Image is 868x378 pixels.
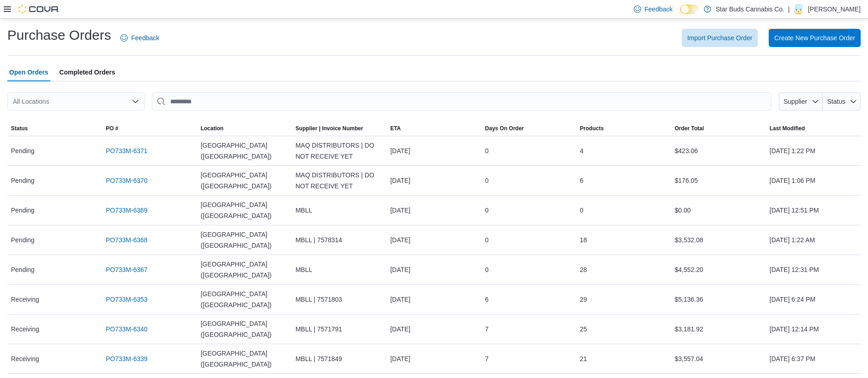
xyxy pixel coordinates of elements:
[671,231,766,249] div: $3,532.08
[292,261,387,279] div: MBLL
[292,350,387,368] div: MBLL | 7571849
[11,145,34,156] span: Pending
[766,261,861,279] div: [DATE] 12:31 PM
[671,142,766,160] div: $423.06
[580,205,583,216] span: 0
[11,353,39,364] span: Receiving
[580,125,604,132] span: Products
[9,63,49,81] span: Open Orders
[200,259,288,281] span: [GEOGRAPHIC_DATA] ([GEOGRAPHIC_DATA])
[292,320,387,338] div: MBLL | 7571791
[200,125,223,132] div: Location
[102,121,197,136] button: PO #
[11,175,34,186] span: Pending
[671,320,766,338] div: $3,181.92
[11,234,34,245] span: Pending
[11,264,34,275] span: Pending
[680,5,699,14] input: Dark Mode
[481,121,576,136] button: Days On Order
[788,4,790,15] p: |
[671,261,766,279] div: $4,552.20
[580,234,587,245] span: 18
[18,5,59,14] img: Cova
[793,4,804,15] div: Daniel Swadron
[827,98,846,105] span: Status
[485,125,524,132] span: Days On Order
[387,201,481,219] div: [DATE]
[671,171,766,190] div: $176.05
[292,201,387,219] div: MBLL
[292,290,387,309] div: MBLL | 7571803
[485,324,489,335] span: 7
[671,290,766,309] div: $5,136.36
[766,201,861,219] div: [DATE] 12:51 PM
[766,171,861,190] div: [DATE] 1:06 PM
[7,121,102,136] button: Status
[292,166,387,195] div: MAQ DISTRIBUTORS | DO NOT RECEIVE YET
[390,125,401,132] span: ETA
[766,320,861,338] div: [DATE] 12:14 PM
[11,125,28,132] span: Status
[485,294,489,305] span: 6
[387,320,481,338] div: [DATE]
[687,33,752,43] span: Import Purchase Order
[580,145,583,156] span: 4
[671,201,766,219] div: $0.00
[106,125,118,132] span: PO #
[387,142,481,160] div: [DATE]
[152,92,771,111] input: This is a search bar. After typing your query, hit enter to filter the results lower in the page.
[485,145,489,156] span: 0
[132,98,139,105] button: Open list of options
[808,4,861,15] p: [PERSON_NAME]
[485,175,489,186] span: 0
[106,145,147,156] a: PO733M-6371
[292,121,387,136] button: Supplier | Invoice Number
[580,353,587,364] span: 21
[106,175,147,186] a: PO733M-6370
[770,125,805,132] span: Last Modified
[682,29,758,47] button: Import Purchase Order
[387,261,481,279] div: [DATE]
[106,264,147,275] a: PO733M-6367
[387,171,481,190] div: [DATE]
[387,121,481,136] button: ETA
[671,121,766,136] button: Order Total
[576,121,671,136] button: Products
[106,234,147,245] a: PO733M-6368
[200,288,288,310] span: [GEOGRAPHIC_DATA] ([GEOGRAPHIC_DATA])
[580,324,587,335] span: 25
[485,234,489,245] span: 0
[7,26,111,44] h1: Purchase Orders
[766,231,861,249] div: [DATE] 1:22 AM
[117,29,163,47] a: Feedback
[200,348,288,370] span: [GEOGRAPHIC_DATA] ([GEOGRAPHIC_DATA])
[11,205,34,216] span: Pending
[296,125,363,132] span: Supplier | Invoice Number
[200,199,288,221] span: [GEOGRAPHIC_DATA] ([GEOGRAPHIC_DATA])
[106,353,147,364] a: PO733M-6339
[59,63,115,81] span: Completed Orders
[766,290,861,309] div: [DATE] 6:24 PM
[485,205,489,216] span: 0
[387,231,481,249] div: [DATE]
[106,294,147,305] a: PO733M-6353
[823,92,861,111] button: Status
[784,98,807,105] span: Supplier
[671,350,766,368] div: $3,557.04
[779,92,823,111] button: Supplier
[766,121,861,136] button: Last Modified
[106,324,147,335] a: PO733M-6340
[716,4,784,15] p: Star Buds Cannabis Co.
[292,136,387,165] div: MAQ DISTRIBUTORS | DO NOT RECEIVE YET
[675,125,704,132] span: Order Total
[580,264,587,275] span: 28
[485,264,489,275] span: 0
[774,33,855,43] span: Create New Purchase Order
[200,170,288,192] span: [GEOGRAPHIC_DATA] ([GEOGRAPHIC_DATA])
[292,231,387,249] div: MBLL | 7578314
[766,350,861,368] div: [DATE] 6:37 PM
[200,318,288,340] span: [GEOGRAPHIC_DATA] ([GEOGRAPHIC_DATA])
[769,29,861,47] button: Create New Purchase Order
